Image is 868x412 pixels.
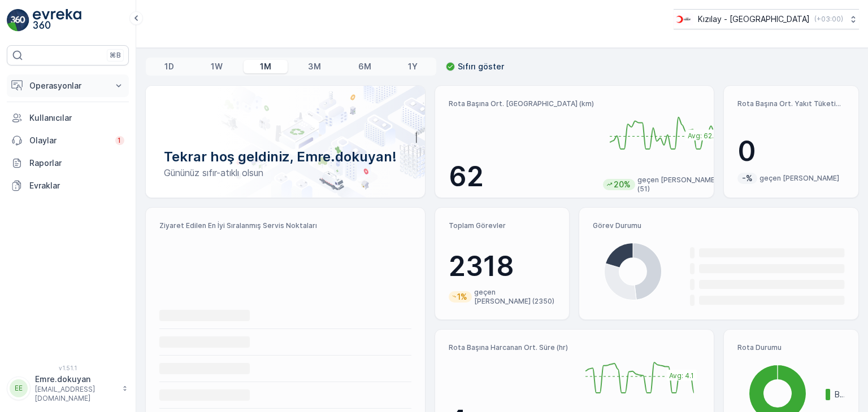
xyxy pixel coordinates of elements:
[408,61,418,72] p: 1Y
[759,174,839,183] p: geçen [PERSON_NAME]
[159,221,411,230] p: Ziyaret Edilen En İyi Sıralanmış Servis Noktaları
[449,221,556,230] p: Toplam Görevler
[164,166,407,179] p: Gününüz sıfır-atıklı olsun
[7,107,129,129] a: Kullanıcılar
[449,249,556,283] p: 2318
[449,160,594,194] p: 62
[260,61,271,72] p: 1M
[29,157,124,169] p: Raporlar
[35,385,116,403] p: [EMAIL_ADDRESS][DOMAIN_NAME]
[613,179,632,190] p: 20%
[7,74,129,97] button: Operasyonlar
[741,173,754,184] p: -%
[674,9,859,29] button: Kızılay - [GEOGRAPHIC_DATA](+03:00)
[474,288,555,306] p: geçen [PERSON_NAME] (2350)
[118,136,122,145] p: 1
[835,389,845,400] p: Bitmiş
[308,61,321,72] p: 3M
[449,99,594,108] p: Rota Başına Ort. [GEOGRAPHIC_DATA] (km)
[7,174,129,197] a: Evraklar
[7,152,129,174] a: Raporlar
[29,135,108,146] p: Olaylar
[456,291,468,303] p: 1%
[33,9,81,32] img: logo_light-DOdMpM7g.png
[7,129,129,152] a: Olaylar1
[10,379,28,397] div: EE
[35,374,116,385] p: Emre.dokuyan
[637,176,723,194] p: geçen [PERSON_NAME] (51)
[458,61,504,72] p: Sıfırı göster
[7,374,129,403] button: EEEmre.dokuyan[EMAIL_ADDRESS][DOMAIN_NAME]
[29,80,106,91] p: Operasyonlar
[29,180,124,191] p: Evraklar
[698,14,810,25] p: Kızılay - [GEOGRAPHIC_DATA]
[358,61,371,72] p: 6M
[29,112,124,124] p: Kullanıcılar
[449,343,570,352] p: Rota Başına Harcanan Ort. Süre (hr)
[737,99,845,108] p: Rota Başına Ort. Yakıt Tüketimi (lt)
[7,9,29,32] img: logo
[737,134,845,168] p: 0
[164,148,407,166] p: Tekrar hoş geldiniz, Emre.dokuyan!
[593,221,845,230] p: Görev Durumu
[814,15,843,24] p: ( +03:00 )
[674,13,693,25] img: k%C4%B1z%C4%B1lay_D5CCths_t1JZB0k.png
[7,365,129,371] span: v 1.51.1
[110,51,121,60] p: ⌘B
[737,343,845,352] p: Rota Durumu
[211,61,223,72] p: 1W
[164,61,174,72] p: 1D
